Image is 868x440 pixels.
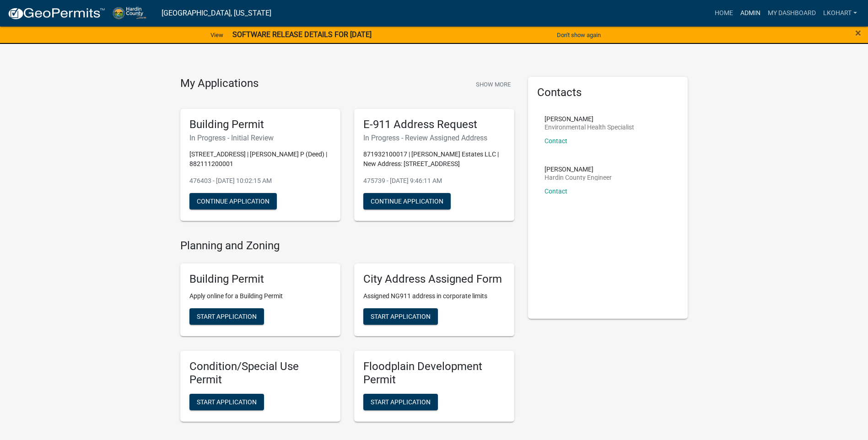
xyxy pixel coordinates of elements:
[162,5,271,21] a: [GEOGRAPHIC_DATA], [US_STATE]
[363,394,438,410] button: Start Application
[737,5,764,22] a: Admin
[363,134,505,142] h6: In Progress - Review Assigned Address
[180,77,259,91] h4: My Applications
[232,30,372,39] strong: SOFTWARE RELEASE DETAILS FOR [DATE]
[189,150,331,169] p: [STREET_ADDRESS] | [PERSON_NAME] P (Deed) | 882111200001
[363,273,505,286] h5: City Address Assigned Form
[189,273,331,286] h5: Building Permit
[545,124,634,130] p: Environmental Health Specialist
[764,5,819,22] a: My Dashboard
[363,308,438,325] button: Start Application
[363,118,505,131] h5: E-911 Address Request
[363,150,505,169] p: 871932100017 | [PERSON_NAME] Estates LLC | New Address: [STREET_ADDRESS]
[545,174,612,181] p: Hardin County Engineer
[189,360,331,386] h5: Condition/Special Use Permit
[537,86,679,99] h5: Contacts
[363,360,505,386] h5: Floodplain Development Permit
[363,176,505,186] p: 475739 - [DATE] 9:46:11 AM
[545,116,634,122] p: [PERSON_NAME]
[189,291,331,301] p: Apply online for a Building Permit
[545,188,567,195] a: Contact
[855,27,861,39] span: ×
[363,291,505,301] p: Assigned NG911 address in corporate limits
[363,193,451,209] button: Continue Application
[189,193,277,209] button: Continue Application
[472,77,514,92] button: Show More
[553,27,604,43] button: Don't show again
[207,27,227,43] a: View
[545,137,567,145] a: Contact
[711,5,737,22] a: Home
[189,394,264,410] button: Start Application
[545,166,612,172] p: [PERSON_NAME]
[371,313,431,320] span: Start Application
[855,27,861,38] button: Close
[189,134,331,142] h6: In Progress - Initial Review
[371,398,431,405] span: Start Application
[189,176,331,186] p: 476403 - [DATE] 10:02:15 AM
[180,239,514,252] h4: Planning and Zoning
[819,5,861,22] a: lkohart
[189,308,264,325] button: Start Application
[197,398,257,405] span: Start Application
[189,118,331,131] h5: Building Permit
[113,7,154,19] img: Hardin County, Iowa
[197,313,257,320] span: Start Application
